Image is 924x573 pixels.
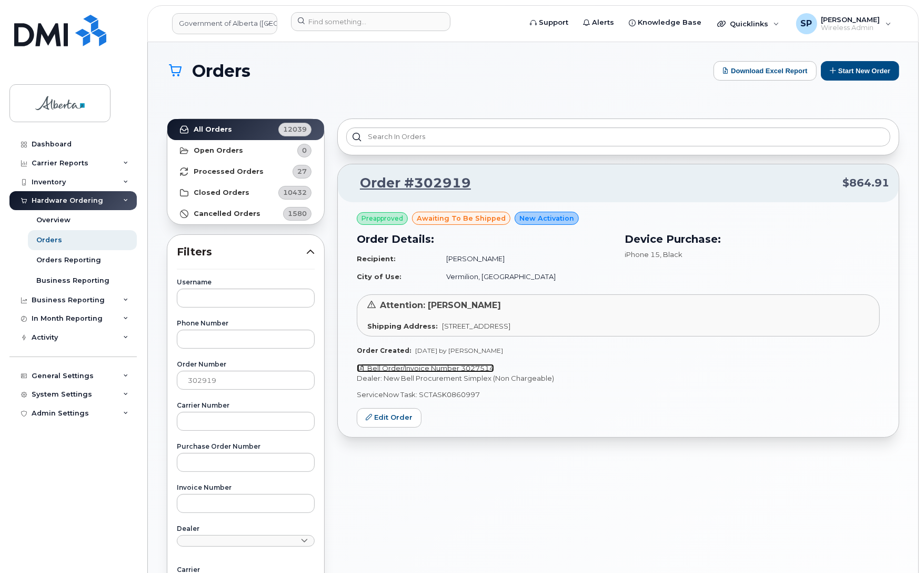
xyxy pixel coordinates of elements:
label: Purchase Order Number [177,443,315,450]
h3: Device Purchase: [625,231,880,247]
p: ServiceNow Task: SCTASK0860997 [357,390,880,400]
span: 0 [302,145,307,155]
span: [DATE] by [PERSON_NAME] [415,347,503,354]
a: Closed Orders10432 [167,182,324,203]
span: Attention: [PERSON_NAME] [380,300,501,310]
strong: Processed Orders [194,167,264,176]
a: All Orders12039 [167,119,324,140]
span: iPhone 15 [625,250,660,259]
label: Order Number [177,361,315,368]
label: Invoice Number [177,485,315,491]
a: Order #302919 [347,174,471,193]
td: Vermilion, [GEOGRAPHIC_DATA] [437,268,612,286]
button: Download Excel Report [714,61,817,81]
span: Preapproved [361,214,403,223]
span: [STREET_ADDRESS] [442,322,510,330]
strong: Closed Orders [194,189,249,197]
strong: City of Use: [357,272,401,281]
span: , Black [660,250,682,259]
a: Processed Orders27 [167,161,324,182]
label: Carrier Number [177,402,315,409]
span: New Activation [519,213,574,223]
span: 1580 [288,209,307,219]
label: Phone Number [177,320,315,327]
input: Search in orders [346,127,890,146]
td: [PERSON_NAME] [437,250,612,268]
strong: Cancelled Orders [194,210,260,218]
span: 12039 [283,124,307,134]
strong: Recipient: [357,254,396,263]
strong: All Orders [194,125,232,134]
a: Edit Order [357,408,421,428]
span: Orders [192,62,250,80]
label: Dealer [177,526,315,532]
span: 10432 [283,187,307,197]
label: Username [177,279,315,285]
p: Dealer: New Bell Procurement Simplex (Non Chargeable) [357,373,880,383]
h3: Order Details: [357,231,612,247]
a: Open Orders0 [167,140,324,161]
span: $864.91 [842,175,889,191]
a: Bell Order/Invoice Number 3027514 [357,364,494,372]
strong: Open Orders [194,146,243,155]
strong: Order Created: [357,347,411,354]
button: Start New Order [821,61,899,81]
span: Filters [177,244,306,260]
span: 27 [297,166,307,176]
label: Carrier [177,567,315,573]
strong: Shipping Address: [367,322,438,330]
a: Cancelled Orders1580 [167,203,324,224]
span: awaiting to be shipped [417,213,506,223]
